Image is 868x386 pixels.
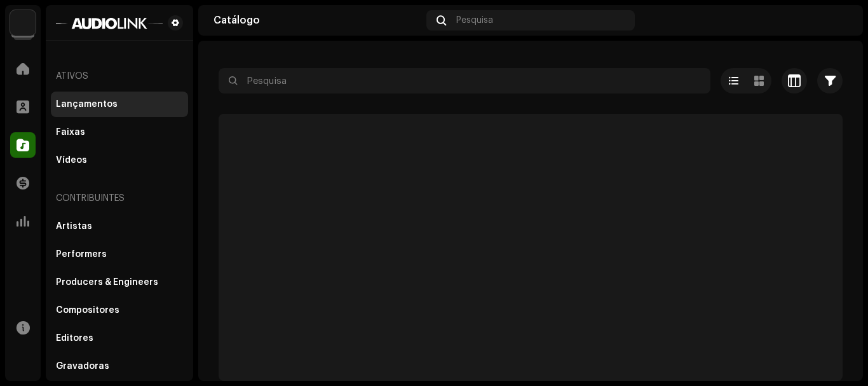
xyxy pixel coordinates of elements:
span: Pesquisa [456,15,493,25]
div: Artistas [56,221,92,231]
div: Producers & Engineers [56,277,158,287]
div: Compositores [56,305,119,315]
re-m-nav-item: Editores [51,326,188,351]
input: Pesquisa [219,68,710,93]
re-m-nav-item: Vídeos [51,148,188,173]
img: 1601779f-85bc-4fc7-87b8-abcd1ae7544a [56,15,163,31]
re-m-nav-item: Producers & Engineers [51,270,188,295]
div: Catálogo [214,15,421,25]
div: Lançamentos [56,99,118,109]
re-m-nav-item: Faixas [51,120,188,145]
re-a-nav-header: Ativos [51,61,188,92]
re-m-nav-item: Performers [51,242,188,267]
div: Performers [56,249,107,259]
re-m-nav-item: Compositores [51,298,188,323]
img: 83fcb188-c23a-4f27-9ded-e3f731941e57 [827,10,848,31]
img: 730b9dfe-18b5-4111-b483-f30b0c182d82 [10,10,36,36]
re-m-nav-item: Artistas [51,214,188,239]
re-m-nav-item: Lançamentos [51,92,188,117]
div: Vídeos [56,155,87,165]
div: Gravadoras [56,361,109,371]
re-a-nav-header: Contribuintes [51,183,188,214]
div: Editores [56,333,93,343]
div: Faixas [56,127,85,137]
re-m-nav-item: Gravadoras [51,354,188,379]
